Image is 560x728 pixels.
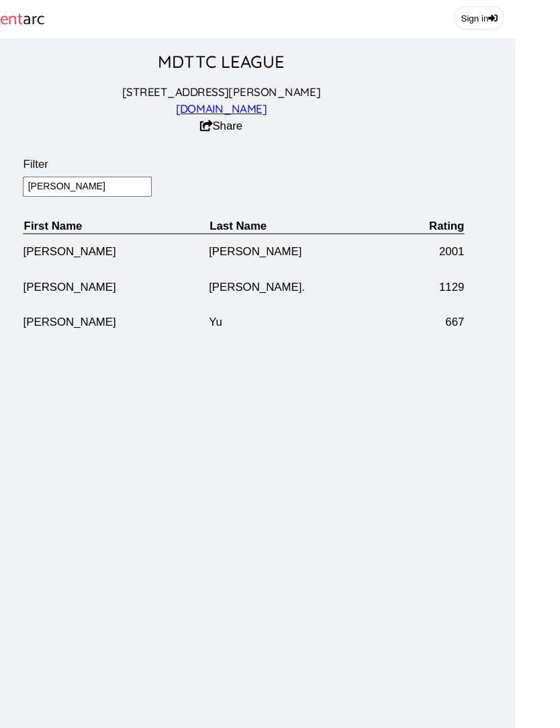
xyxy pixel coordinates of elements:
[177,48,297,69] a: MDTTC LEAGUE
[48,257,225,290] td: [PERSON_NAME]
[217,114,258,126] button: Share
[408,209,469,223] th: Rating
[194,97,281,110] a: [DOMAIN_NAME]
[459,6,506,28] a: Sign in
[226,257,408,290] td: [PERSON_NAME].
[226,222,408,257] td: [PERSON_NAME]
[48,5,69,32] span: arc
[408,257,469,290] td: 1129
[226,290,408,324] td: Yu
[48,150,469,163] label: Filter
[48,290,225,324] td: [PERSON_NAME]
[226,209,408,223] th: Last Name
[48,209,225,223] th: First Name
[408,222,469,257] td: 2001
[408,290,469,324] td: 667
[48,222,225,257] td: [PERSON_NAME]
